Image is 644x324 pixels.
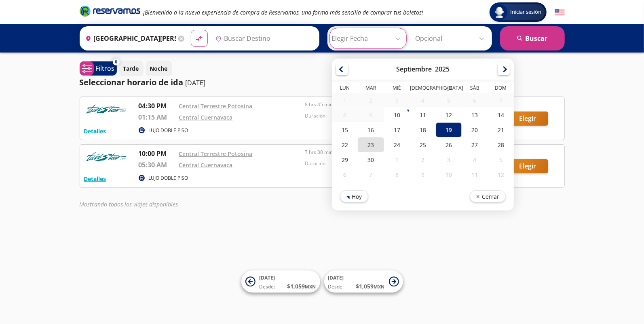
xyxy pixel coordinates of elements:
div: 03-Oct-25 [436,152,462,167]
a: Central Terrestre Potosina [179,102,253,110]
div: 01-Oct-25 [384,152,410,167]
div: 13-Sep-25 [462,107,488,122]
span: Desde: [328,284,344,291]
span: [DATE] [328,275,344,282]
div: 29-Sep-25 [332,152,358,167]
button: Tarde [119,61,144,76]
div: 04-Sep-25 [410,93,435,107]
th: Martes [358,84,384,93]
div: 21-Sep-25 [488,122,513,137]
div: 17-Sep-25 [384,122,410,137]
div: 10-Oct-25 [436,167,462,182]
div: 04-Oct-25 [462,152,488,167]
div: 09-Oct-25 [410,167,435,182]
p: 7 hrs 30 mins [305,149,427,156]
p: 10:00 PM [139,149,175,158]
button: Elegir [508,159,548,173]
a: Central Terrestre Potosina [179,150,253,158]
button: [DATE]Desde:$1,059MXN [324,271,403,293]
p: [DATE] [186,78,206,88]
p: LUJO DOBLE PISO [149,175,188,182]
small: MXN [305,284,316,290]
p: Duración [305,112,427,120]
div: 11-Oct-25 [462,167,488,182]
p: Noche [150,64,168,73]
div: 09-Sep-25 [358,108,384,122]
small: MXN [374,284,385,290]
div: 05-Oct-25 [488,152,513,167]
div: 19-Sep-25 [436,122,462,137]
p: LUJO DOBLE PISO [149,127,188,134]
th: Viernes [436,84,462,93]
p: Filtros [96,63,115,73]
div: 06-Oct-25 [332,167,358,182]
div: 30-Sep-25 [358,152,384,167]
span: $ 1,059 [287,282,316,291]
p: Tarde [123,64,139,73]
div: 06-Sep-25 [462,93,488,107]
div: 10-Sep-25 [384,107,410,122]
p: 04:30 PM [139,101,175,111]
div: 2025 [435,65,450,74]
div: 02-Sep-25 [358,93,384,107]
p: 05:30 AM [139,160,175,170]
div: 16-Sep-25 [358,122,384,137]
div: 02-Oct-25 [410,152,435,167]
div: 18-Sep-25 [410,122,435,137]
img: RESERVAMOS [84,149,129,165]
span: Desde: [260,284,275,291]
th: Miércoles [384,84,410,93]
div: 26-Sep-25 [436,137,462,152]
div: 20-Sep-25 [462,122,488,137]
div: 15-Sep-25 [332,122,358,137]
a: Central Cuernavaca [179,161,233,169]
div: 12-Sep-25 [436,107,462,122]
span: Iniciar sesión [507,8,545,16]
div: 11-Sep-25 [410,107,435,122]
div: 08-Oct-25 [384,167,410,182]
th: Domingo [488,84,513,93]
span: 0 [115,59,117,65]
input: Opcional [416,28,488,48]
div: 28-Sep-25 [488,137,513,152]
div: 22-Sep-25 [332,137,358,152]
div: 08-Sep-25 [332,108,358,122]
button: Hoy [340,190,368,202]
input: Elegir Fecha [332,28,404,48]
img: RESERVAMOS [84,101,129,117]
th: Lunes [332,84,358,93]
div: 14-Sep-25 [488,107,513,122]
a: Central Cuernavaca [179,114,233,121]
button: English [555,7,565,17]
button: [DATE]Desde:$1,059MXN [241,271,320,293]
div: 27-Sep-25 [462,137,488,152]
span: $ 1,059 [356,282,385,291]
i: Brand Logo [80,5,140,17]
em: ¡Bienvenido a la nueva experiencia de compra de Reservamos, una forma más sencilla de comprar tus... [144,8,424,16]
div: 23-Sep-25 [358,137,384,152]
p: 8 hrs 45 mins [305,101,427,108]
div: 25-Sep-25 [410,137,435,152]
div: 07-Sep-25 [488,93,513,107]
input: Buscar Origen [82,28,177,48]
button: Cerrar [469,190,505,202]
th: Sábado [462,84,488,93]
div: 24-Sep-25 [384,137,410,152]
p: 01:15 AM [139,112,175,122]
div: 03-Sep-25 [384,93,410,107]
button: 0Filtros [80,61,117,76]
div: 01-Sep-25 [332,93,358,107]
button: Detalles [84,175,106,183]
th: Jueves [410,84,435,93]
div: 12-Oct-25 [488,167,513,182]
button: Noche [146,61,172,76]
div: 07-Oct-25 [358,167,384,182]
button: Detalles [84,127,106,135]
a: Brand Logo [80,5,140,19]
em: Mostrando todos los viajes disponibles [80,200,178,208]
div: Septiembre [396,65,432,74]
input: Buscar Destino [212,28,315,48]
span: [DATE] [260,275,275,282]
div: 05-Sep-25 [436,93,462,107]
p: Seleccionar horario de ida [80,76,184,88]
